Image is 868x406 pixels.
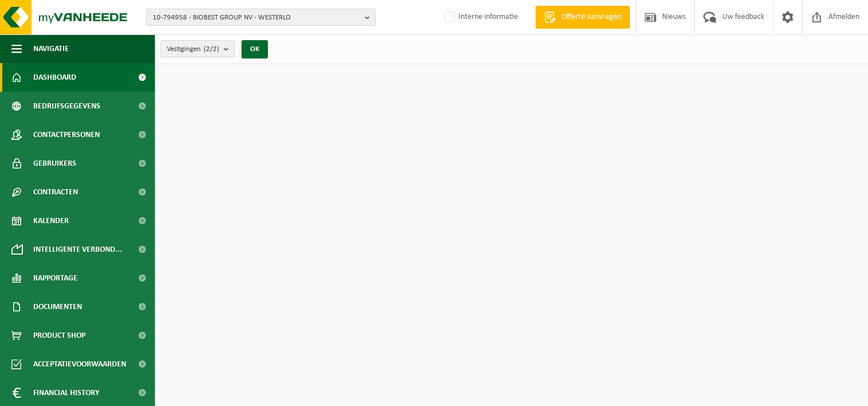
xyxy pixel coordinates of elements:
span: Offerte aanvragen [559,11,624,23]
span: Bedrijfsgegevens [33,92,100,120]
button: OK [242,40,268,58]
span: Contactpersonen [33,120,100,149]
span: Product Shop [33,321,85,350]
button: Vestigingen(2/2) [161,40,235,57]
span: Kalender [33,206,69,235]
span: Acceptatievoorwaarden [33,350,126,378]
span: Intelligente verbond... [33,235,122,264]
span: Documenten [33,292,82,321]
span: Contracten [33,178,78,206]
count: (2/2) [204,45,219,53]
span: Rapportage [33,264,77,292]
span: Vestigingen [167,41,219,58]
span: Navigatie [33,34,69,63]
button: 10-794958 - BIOBEST GROUP NV - WESTERLO [146,9,376,26]
span: 10-794958 - BIOBEST GROUP NV - WESTERLO [153,9,360,26]
label: Interne informatie [442,9,518,26]
span: Dashboard [33,63,76,92]
span: Gebruikers [33,149,76,178]
a: Offerte aanvragen [535,6,630,29]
